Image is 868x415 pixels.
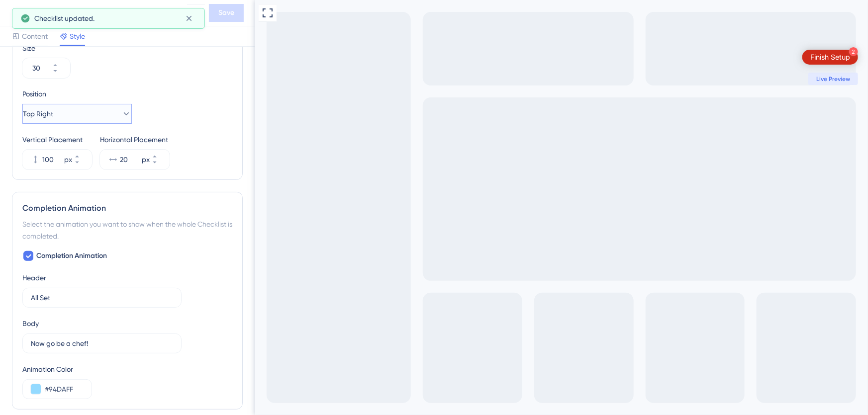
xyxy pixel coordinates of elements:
[64,154,72,166] div: px
[22,104,132,124] button: Top Right
[152,160,170,169] button: px
[31,338,173,349] input: You have completed all levels.
[218,7,234,19] span: Save
[42,154,62,166] input: px
[22,363,232,375] div: Animation Color
[142,154,150,166] div: px
[548,50,603,65] div: Open Finish Setup checklist, remaining modules: 2
[22,30,48,42] span: Content
[22,318,39,330] div: Body
[31,292,173,303] input: Congratulations!
[562,75,595,83] span: Live Preview
[23,108,53,120] span: Top Right
[22,42,232,54] div: Size
[22,134,92,146] div: Vertical Placement
[22,218,232,242] div: Select the animation you want to show when the whole Checklist is completed.
[74,150,92,160] button: px
[209,4,244,22] button: Save
[32,6,183,20] div: Setup Checklist
[22,88,132,100] div: Position
[594,47,603,56] div: 2
[22,202,232,214] div: Completion Animation
[34,12,95,24] span: Checklist updated.
[100,134,170,146] div: Horizontal Placement
[120,154,140,166] input: px
[556,53,595,62] div: Finish Setup
[22,272,46,284] div: Header
[70,30,85,42] span: Style
[74,160,92,169] button: px
[36,250,107,262] span: Completion Animation
[152,150,170,160] button: px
